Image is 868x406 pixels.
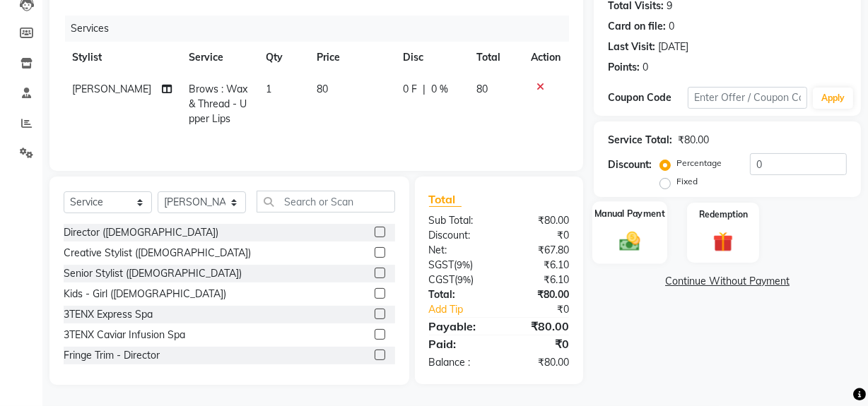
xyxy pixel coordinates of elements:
div: Sub Total: [418,213,499,228]
span: 0 % [431,82,448,97]
div: ₹0 [499,228,580,243]
th: Action [522,42,569,73]
input: Search or Scan [257,191,395,213]
div: ₹80.00 [499,355,580,370]
div: ( ) [418,273,499,287]
span: | [423,82,426,97]
div: ₹0 [499,335,580,352]
div: 3TENX Express Spa [64,307,153,322]
div: Kids - Girl ([DEMOGRAPHIC_DATA]) [64,287,226,301]
img: _gift.svg [707,229,739,254]
div: Services [65,16,580,42]
label: Fixed [676,175,698,188]
div: ₹80.00 [499,318,580,335]
button: Apply [813,88,853,109]
div: 0 [643,60,648,75]
div: ₹0 [512,302,580,317]
label: Percentage [676,157,722,169]
div: ₹6.10 [499,258,580,273]
th: Stylist [64,42,180,73]
div: Net: [418,243,499,258]
span: 1 [266,83,271,95]
div: ₹80.00 [499,287,580,302]
div: Senior Stylist ([DEMOGRAPHIC_DATA]) [64,266,242,281]
th: Qty [257,42,308,73]
div: Fringe Trim - Director [64,348,160,363]
div: Discount: [608,157,652,172]
span: 9% [457,259,471,270]
span: 80 [476,83,488,95]
div: Points: [608,60,640,75]
th: Price [308,42,395,73]
div: Coupon Code [608,90,688,105]
span: Brows : Wax & Thread - Upper Lips [189,83,247,125]
th: Service [180,42,257,73]
img: _cash.svg [613,229,647,253]
div: 3TENX Caviar Infusion Spa [64,328,185,342]
span: [PERSON_NAME] [72,83,151,95]
span: SGST [429,258,454,271]
div: Total: [418,287,499,302]
div: Card on file: [608,19,666,34]
input: Enter Offer / Coupon Code [688,87,807,109]
div: Balance : [418,355,499,370]
div: Paid: [418,335,499,352]
div: Last Visit: [608,40,655,54]
th: Total [468,42,522,73]
div: 0 [669,19,674,34]
th: Disc [394,42,468,73]
label: Redemption [699,208,748,221]
span: Total [429,192,462,207]
div: Creative Stylist ([DEMOGRAPHIC_DATA]) [64,246,251,261]
div: ₹6.10 [499,273,580,287]
div: ₹67.80 [499,243,580,258]
div: Payable: [418,318,499,335]
div: Director ([DEMOGRAPHIC_DATA]) [64,225,218,240]
div: [DATE] [658,40,688,54]
span: 80 [317,83,328,95]
span: CGST [429,273,455,286]
div: Discount: [418,228,499,243]
div: ₹80.00 [678,133,709,148]
span: 9% [458,274,471,285]
div: ( ) [418,258,499,273]
div: Service Total: [608,133,672,148]
label: Manual Payment [594,207,665,220]
div: ₹80.00 [499,213,580,228]
a: Add Tip [418,302,512,317]
span: 0 F [403,82,417,97]
a: Continue Without Payment [597,274,858,289]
